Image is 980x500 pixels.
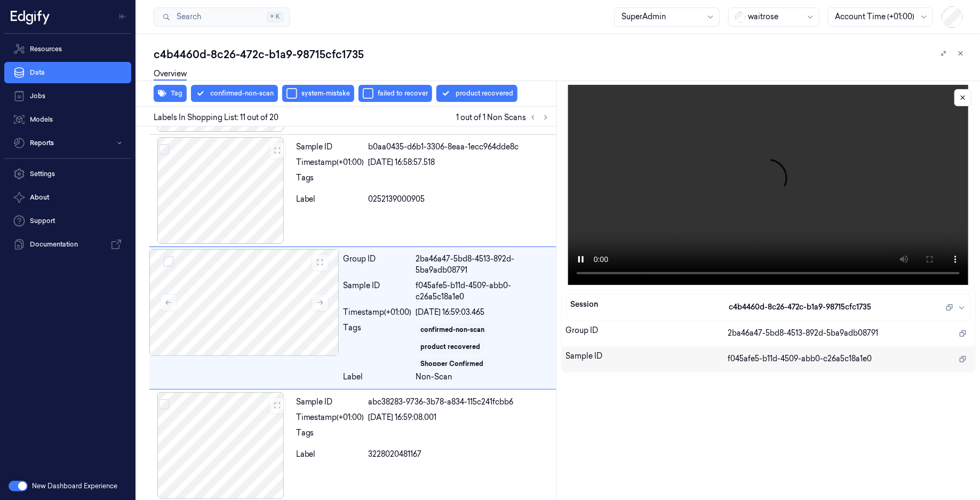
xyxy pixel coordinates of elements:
[4,38,131,60] a: Resources
[358,85,432,102] button: failed to recover
[4,62,131,83] a: Data
[296,449,364,460] div: Label
[282,85,354,102] button: system-mistake
[296,194,364,205] div: Label
[296,396,364,408] div: Sample ID
[566,325,728,342] div: Group ID
[369,449,552,460] div: 3228020481167
[191,85,278,102] button: confirmed-non-scan
[154,85,187,102] button: Tag
[4,109,131,130] a: Models
[369,157,552,168] div: [DATE] 16:58:57.518
[296,172,364,189] div: Tags
[154,68,187,81] a: Overview
[4,132,131,154] button: Reports
[154,112,278,123] span: Labels In Shopping List: 11 out of 20
[114,8,131,25] button: Toggle Navigation
[420,359,483,369] div: Shopper Confirmed
[4,187,131,208] button: About
[416,280,552,303] div: f045afe5-b11d-4509-abb0-c26a5c18a1e0
[154,47,971,62] div: c4b4460d-8c26-472c-b1a9-98715cfc1735
[296,412,364,423] div: Timestamp (+01:00)
[416,307,552,318] div: [DATE] 16:59:03.465
[296,427,364,445] div: Tags
[436,85,517,102] button: product recovered
[728,353,872,364] span: f045afe5-b11d-4509-abb0-c26a5c18a1e0
[369,141,552,153] div: b0aa0435-d6b1-3306-8eaa-1ecc964dde8c
[296,157,364,168] div: Timestamp (+01:00)
[158,399,169,410] button: Select row
[729,301,871,313] span: c4b4460d-8c26-472c-b1a9-98715cfc1735
[343,253,411,276] div: Group ID
[296,141,364,153] div: Sample ID
[343,322,411,367] div: Tags
[457,111,552,124] span: 1 out of 1 Non Scans
[728,328,878,339] span: 2ba46a47-5bd8-4513-892d-5ba9adb08791
[369,396,552,408] div: abc38283-9736-3b78-a834-115c241fcbb6
[566,351,728,368] div: Sample ID
[163,256,174,267] button: Select row
[420,325,484,335] div: confirmed-non-scan
[416,253,552,276] div: 2ba46a47-5bd8-4513-892d-5ba9adb08791
[567,295,971,320] button: Sessionc4b4460d-8c26-472c-b1a9-98715cfc1735
[158,144,169,155] button: Select row
[420,342,480,352] div: product recovered
[154,7,290,27] button: Search⌘K
[4,210,131,232] a: Support
[571,299,729,316] div: Session
[416,371,552,383] div: Non-Scan
[343,371,411,383] div: Label
[172,11,201,22] span: Search
[369,412,552,423] div: [DATE] 16:59:08.001
[369,194,552,205] div: 0252139000905
[4,163,131,185] a: Settings
[343,307,411,318] div: Timestamp (+01:00)
[4,234,131,255] a: Documentation
[343,280,411,303] div: Sample ID
[4,85,131,107] a: Jobs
